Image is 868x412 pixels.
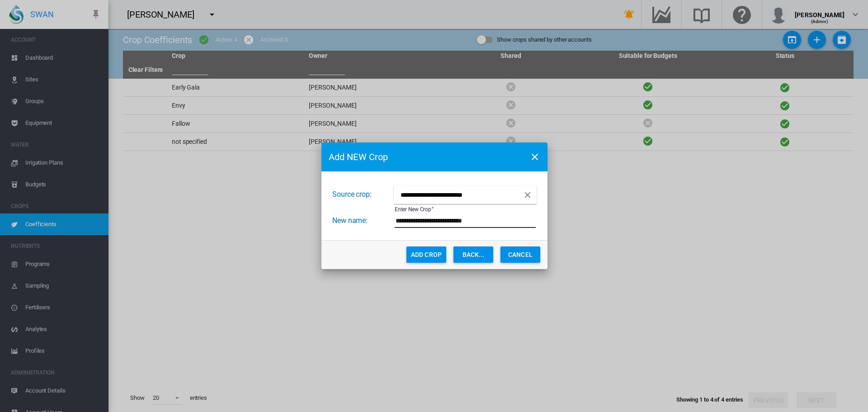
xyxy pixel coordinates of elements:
label: New name: [332,216,394,226]
button: icon-close [526,148,544,166]
span: Add NEW Crop [329,151,523,163]
button: BACK... [453,246,493,263]
button: Cancel [500,246,540,263]
md-icon: icon-close [529,152,540,162]
label: Source crop: [332,189,394,199]
button: Clear Input [521,188,534,202]
button: Add Crop [406,246,446,263]
input: Enter New Crop [395,214,536,228]
input: Choose Crop from the current account [394,186,519,204]
md-dialog: Create NEW ... [321,142,547,269]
